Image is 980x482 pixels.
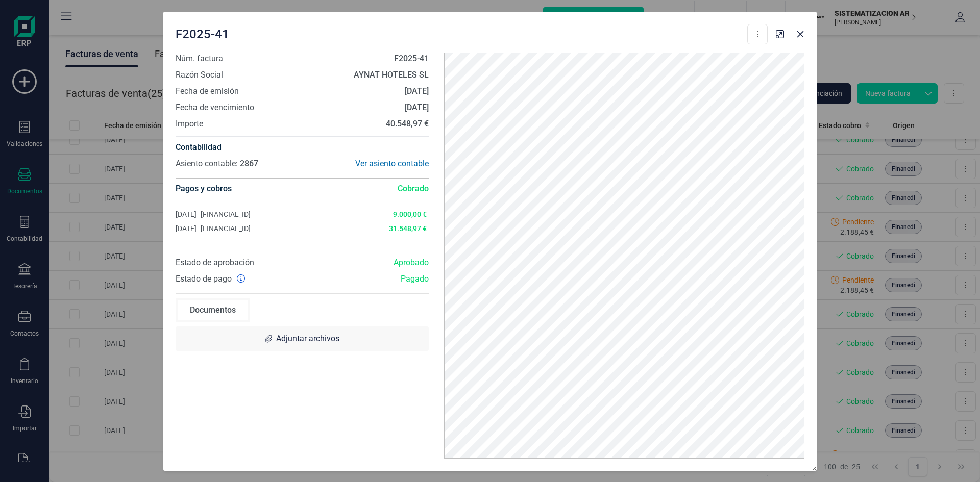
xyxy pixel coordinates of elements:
h4: Contabilidad [176,141,429,154]
strong: AYNAT HOTELES SL [354,70,429,80]
span: Fecha de emisión [176,85,239,97]
h4: Pagos y cobros [176,179,232,199]
strong: [DATE] [405,86,429,96]
div: Pagado [302,273,436,285]
span: Adjuntar archivos [276,333,339,345]
span: [FINANCIAL_ID] [201,209,251,219]
span: 2867 [240,159,258,168]
span: [DATE] [176,209,197,219]
span: Estado de pago [176,273,232,285]
div: Documentos [178,300,248,320]
strong: 40.548,97 € [386,119,429,129]
div: Ver asiento contable [302,158,429,170]
div: Adjuntar archivos [176,326,429,351]
span: Importe [176,118,203,130]
span: 31.548,97 € [376,223,426,234]
span: [DATE] [176,223,197,234]
div: Aprobado [302,257,436,269]
span: [FINANCIAL_ID] [201,223,251,234]
span: Fecha de vencimiento [176,102,254,114]
span: F2025-41 [176,26,229,42]
span: Razón Social [176,69,223,81]
strong: [DATE] [405,103,429,112]
strong: F2025-41 [394,54,429,63]
span: Estado de aprobación [176,258,254,267]
span: Núm. factura [176,53,223,65]
span: Asiento contable: [176,159,238,168]
span: 9.000,00 € [376,209,426,219]
span: Cobrado [398,183,429,195]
